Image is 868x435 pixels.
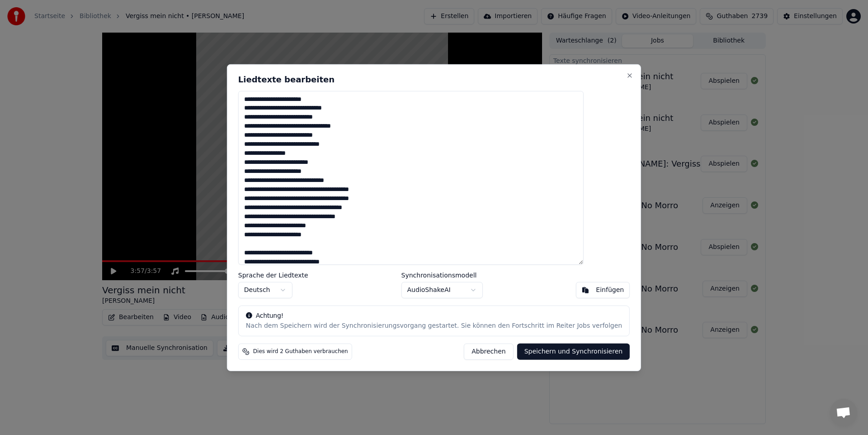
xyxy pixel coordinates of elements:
[596,286,624,295] div: Einfügen
[401,272,483,278] label: Synchronisationsmodell
[238,272,308,278] label: Sprache der Liedtexte
[246,321,622,330] div: Nach dem Speichern wird der Synchronisierungsvorgang gestartet. Sie können den Fortschritt im Rei...
[576,282,630,298] button: Einfügen
[253,348,348,355] span: Dies wird 2 Guthaben verbrauchen
[238,75,630,83] h2: Liedtexte bearbeiten
[517,344,630,360] button: Speichern und Synchronisieren
[246,311,622,320] div: Achtung!
[464,344,513,360] button: Abbrechen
